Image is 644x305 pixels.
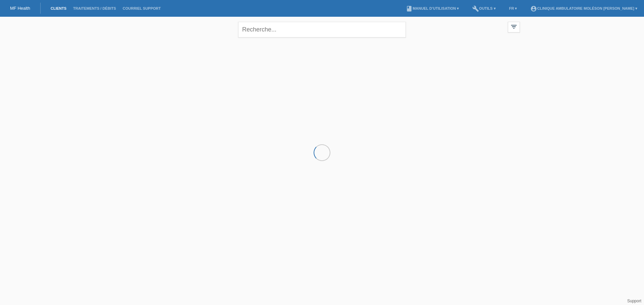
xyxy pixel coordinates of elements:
[530,5,537,12] i: account_circle
[469,6,499,10] a: buildOutils ▾
[527,6,641,10] a: account_circleClinique ambulatoire Moléson [PERSON_NAME] ▾
[506,6,521,10] a: FR ▾
[406,5,413,12] i: book
[47,6,70,10] a: Clients
[119,6,164,10] a: Courriel Support
[70,6,119,10] a: Traitements / débits
[472,5,479,12] i: build
[402,6,462,10] a: bookManuel d’utilisation ▾
[627,299,641,303] a: Support
[238,22,406,37] input: Recherche...
[10,6,30,11] a: MF Health
[510,23,518,30] i: filter_list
